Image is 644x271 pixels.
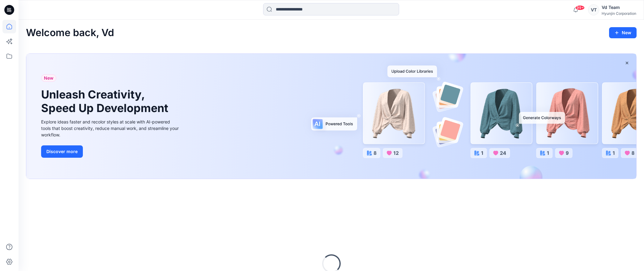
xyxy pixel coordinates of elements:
span: 99+ [575,5,585,10]
div: Vd Team [602,4,636,11]
button: New [609,27,637,38]
div: VT [588,4,599,15]
div: Explore ideas faster and recolor styles at scale with AI-powered tools that boost creativity, red... [41,119,180,138]
a: Discover more [41,145,180,158]
button: Discover more [41,145,83,158]
div: Hyunjin Corporation [602,11,636,16]
h1: Unleash Creativity, Speed Up Development [41,88,171,115]
h2: Welcome back, Vd [26,27,114,39]
span: New [44,74,53,82]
